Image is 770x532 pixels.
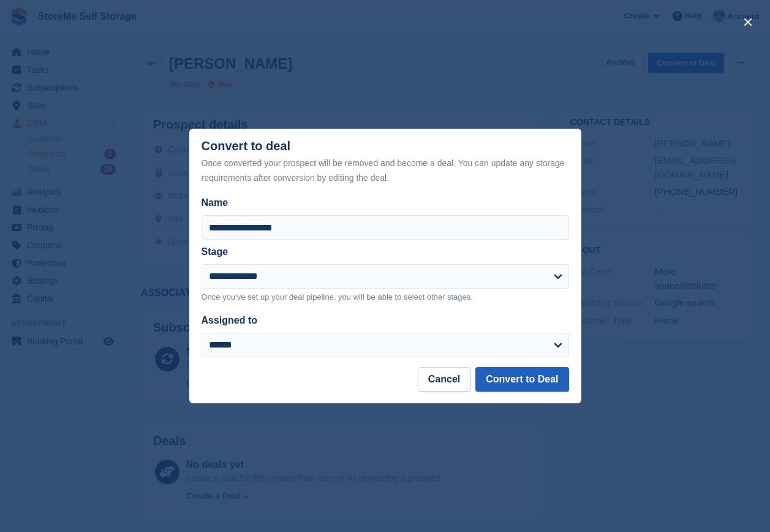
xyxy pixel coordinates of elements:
[475,367,568,392] button: Convert to Deal
[202,156,569,185] div: Once converted your prospect will be removed and become a deal. You can update any storage requir...
[202,315,258,325] label: Assigned to
[418,367,470,392] button: Cancel
[738,12,758,32] button: close
[202,196,569,210] label: Name
[202,139,569,185] div: Convert to deal
[202,291,569,303] p: Once you've set up your deal pipeline, you will be able to select other stages.
[202,246,228,257] label: Stage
